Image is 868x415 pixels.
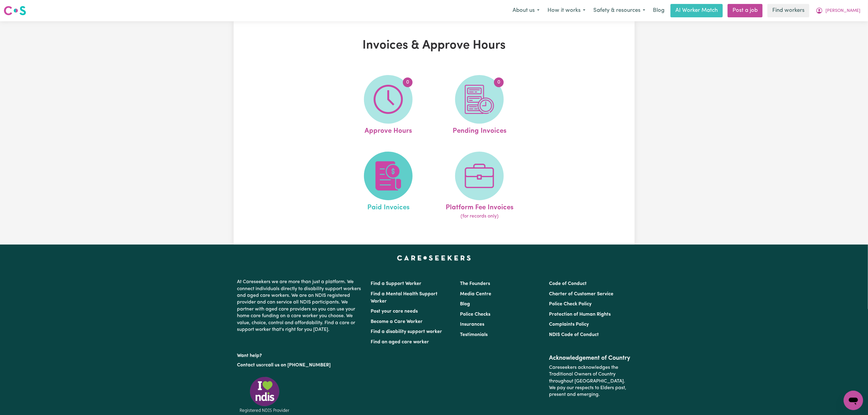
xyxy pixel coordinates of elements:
a: The Founders [460,281,490,286]
p: Careseekers acknowledges the Traditional Owners of Country throughout [GEOGRAPHIC_DATA]. We pay o... [549,362,631,401]
img: Registered NDIS provider [237,376,292,414]
span: 0 [494,77,504,87]
a: Complaints Policy [549,322,589,327]
a: Platform Fee Invoices(for records only) [436,152,523,220]
a: Approve Hours [345,75,432,136]
a: Post a job [728,4,763,17]
a: Police Check Policy [549,302,592,307]
a: Testimonials [460,332,488,337]
iframe: Button to launch messaging window, conversation in progress [844,391,863,410]
a: Find workers [767,4,809,17]
button: Safety & resources [589,4,649,17]
a: Become a Care Worker [371,319,423,324]
a: Find a Support Worker [371,281,422,286]
a: AI Worker Match [671,4,723,17]
span: Platform Fee Invoices [446,200,513,213]
p: At Careseekers we are more than just a platform. We connect individuals directly to disability su... [237,276,364,335]
a: call us on [PHONE_NUMBER] [266,363,331,368]
button: My Account [812,4,864,17]
span: Pending Invoices [453,124,506,136]
img: Careseekers logo [4,5,26,16]
a: Blog [649,4,668,17]
a: Contact us [237,363,261,368]
a: Post your care needs [371,309,418,314]
a: Media Centre [460,292,491,297]
span: Paid Invoices [367,200,410,213]
a: Charter of Customer Service [549,292,613,297]
a: Paid Invoices [345,152,432,220]
span: (for records only) [461,213,499,220]
a: Insurances [460,322,484,327]
a: Find a disability support worker [371,329,442,334]
a: Careseekers home page [397,256,471,260]
h1: Invoices & Approve Hours [304,38,564,53]
button: How it works [544,4,589,17]
span: 0 [403,77,413,87]
a: Pending Invoices [436,75,523,136]
a: Find a Mental Health Support Worker [371,292,438,304]
span: [PERSON_NAME] [825,8,860,14]
a: Police Checks [460,312,490,317]
a: Careseekers logo [4,4,26,18]
a: Code of Conduct [549,281,587,286]
h2: Acknowledgement of Country [549,355,631,362]
a: Find an aged care worker [371,340,429,345]
p: or [237,359,364,371]
a: NDIS Code of Conduct [549,332,599,337]
a: Protection of Human Rights [549,312,611,317]
button: About us [509,4,544,17]
p: Want help? [237,350,364,359]
a: Blog [460,302,470,307]
span: Approve Hours [365,124,412,136]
